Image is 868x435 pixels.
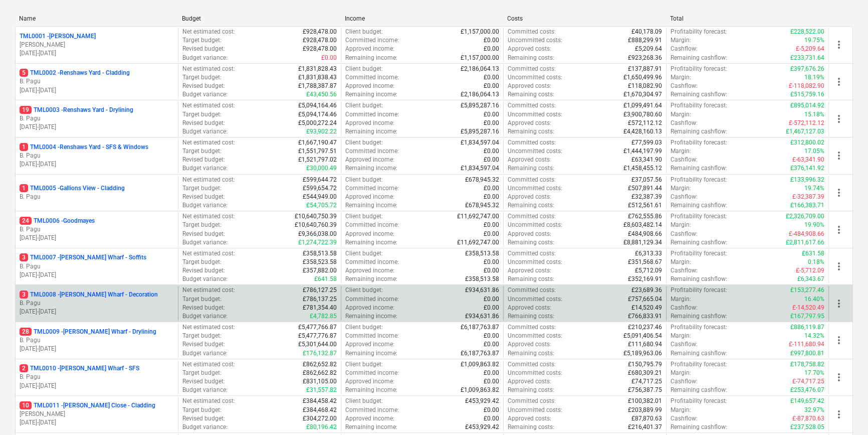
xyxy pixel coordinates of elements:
[635,45,662,53] p: £5,209.64
[20,69,28,77] span: 5
[182,266,225,275] p: Revised budget :
[671,90,727,99] p: Remaining cashflow :
[314,275,337,283] p: £641.58
[20,184,174,201] div: 1TML0005 -Gallions View - CladdingB. Pagu
[508,156,551,164] p: Approved costs :
[508,164,554,173] p: Remaining costs :
[631,156,662,164] p: £63,341.90
[182,119,225,127] p: Revised budget :
[182,286,235,295] p: Net estimated cost :
[461,28,499,36] p: £1,157,000.00
[182,90,228,99] p: Budget variance :
[623,164,662,173] p: £1,458,455.12
[306,201,337,210] p: £54,705.72
[465,286,499,295] p: £934,631.86
[457,238,499,247] p: £11,692,747.00
[182,101,235,110] p: Net estimated cost :
[671,101,727,110] p: Profitability forecast :
[20,106,32,114] span: 19
[20,123,174,131] p: [DATE] - [DATE]
[508,286,556,295] p: Committed costs :
[461,101,499,110] p: £5,895,287.16
[20,184,28,192] span: 1
[623,73,662,82] p: £1,650,499.96
[20,69,130,77] p: TML0002 - Renshaws Yard - Cladding
[671,127,727,136] p: Remaining cashflow :
[792,193,824,201] p: £-32,387.39
[671,275,727,283] p: Remaining cashflow :
[345,28,383,36] p: Client budget :
[790,176,824,184] p: £133,996.32
[345,138,383,147] p: Client budget :
[804,73,824,82] p: 18.19%
[345,45,394,53] p: Approved income :
[671,221,691,229] p: Margin :
[833,371,845,383] span: more_vert
[623,90,662,99] p: £1,670,304.97
[20,382,174,390] p: [DATE] - [DATE]
[345,230,394,238] p: Approved income :
[20,217,95,225] p: TML0006 - Goodmayes
[182,54,228,62] p: Budget variance :
[786,238,824,247] p: £2,811,617.66
[508,119,551,127] p: Approved costs :
[623,101,662,110] p: £1,099,491.64
[804,221,824,229] p: 19.90%
[182,164,228,173] p: Budget variance :
[298,82,337,90] p: £1,788,387.87
[790,138,824,147] p: £312,800.02
[628,119,662,127] p: £572,112.12
[508,266,551,275] p: Approved costs :
[671,45,698,53] p: Cashflow :
[303,45,337,53] p: £928,478.00
[20,328,156,336] p: TML0009 - [PERSON_NAME] Wharf - Drylining
[20,328,174,353] div: 28TML0009 -[PERSON_NAME] Wharf - DryliningB. Pagu[DATE]-[DATE]
[20,418,174,427] p: [DATE] - [DATE]
[20,143,174,169] div: 1TML0004 -Renshaws Yard - SFS & WindowsB. Pagu[DATE]-[DATE]
[671,230,698,238] p: Cashflow :
[808,258,824,266] p: 0.18%
[508,212,556,221] p: Committed costs :
[20,253,174,279] div: 3TML0007 -[PERSON_NAME] Wharf - SoffitsB. Pagu[DATE]-[DATE]
[303,266,337,275] p: £357,882.00
[20,308,174,316] p: [DATE] - [DATE]
[508,127,554,136] p: Remaining costs :
[20,106,174,131] div: 19TML0003 -Renshaws Yard - DryliningB. Pagu[DATE]-[DATE]
[790,164,824,173] p: £376,141.92
[508,221,562,229] p: Uncommitted costs :
[345,15,500,22] div: Income
[20,41,174,49] p: [PERSON_NAME]
[484,73,499,82] p: £0.00
[306,164,337,173] p: £30,000.49
[790,54,824,62] p: £233,731.64
[345,238,397,247] p: Remaining income :
[628,82,662,90] p: £118,082.90
[786,212,824,221] p: £2,326,709.00
[345,36,399,45] p: Committed income :
[345,201,397,210] p: Remaining income :
[182,258,222,266] p: Target budget :
[628,212,662,221] p: £762,555.86
[345,54,397,62] p: Remaining income :
[833,298,845,310] span: more_vert
[20,234,174,242] p: [DATE] - [DATE]
[508,238,554,247] p: Remaining costs :
[182,230,225,238] p: Revised budget :
[484,230,499,238] p: £0.00
[461,164,499,173] p: £1,834,597.04
[484,258,499,266] p: £0.00
[796,266,824,275] p: £-5,712.09
[345,275,397,283] p: Remaining income :
[628,201,662,210] p: £512,561.61
[508,176,556,184] p: Committed costs :
[484,82,499,90] p: £0.00
[20,336,174,345] p: B. Pagu
[298,119,337,127] p: £5,000,272.24
[345,101,383,110] p: Client budget :
[671,138,727,147] p: Profitability forecast :
[20,291,174,316] div: 3TML0008 -[PERSON_NAME] Wharf - DecorationB. Pagu[DATE]-[DATE]
[303,36,337,45] p: £928,478.00
[631,176,662,184] p: £37,057.56
[298,73,337,82] p: £1,831,838.43
[345,249,383,258] p: Client budget :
